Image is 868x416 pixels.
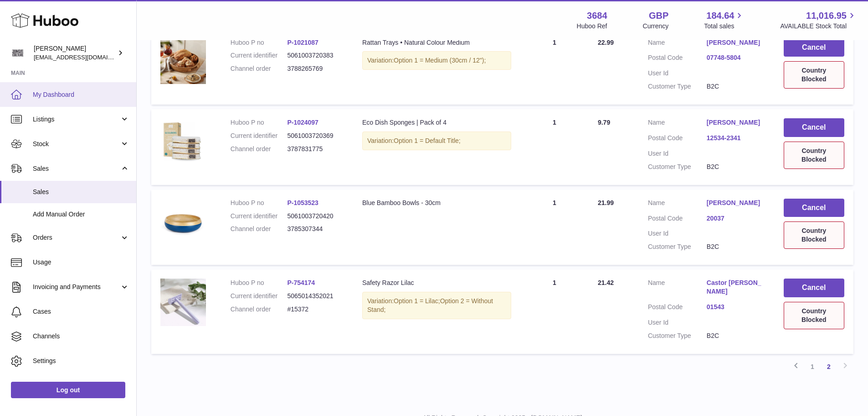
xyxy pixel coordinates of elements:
img: hand-woven-round-trays.jpg [160,38,206,84]
dd: 3787831775 [287,145,344,153]
span: Channels [33,332,129,341]
div: Country Blocked [784,142,844,169]
dt: User Id [648,318,707,327]
span: AVAILABLE Stock Total [780,22,857,31]
dt: Channel order [231,64,288,73]
td: 1 [520,109,589,185]
span: Add Manual Order [33,210,129,219]
strong: GBP [649,10,668,22]
a: P-1024097 [287,119,318,126]
span: 184.64 [706,10,734,22]
span: [EMAIL_ADDRESS][DOMAIN_NAME] [34,53,134,61]
dt: Huboo P no [231,279,288,287]
span: Invoicing and Payments [33,283,120,291]
div: Rattan Trays • Natural Colour Medium [362,38,511,47]
span: Cases [33,307,129,316]
span: Option 1 = Lilac; [394,297,440,305]
a: 01543 [707,303,765,311]
a: [PERSON_NAME] [707,199,765,207]
div: [PERSON_NAME] [34,44,116,62]
span: Stock [33,140,120,148]
dt: Channel order [231,225,288,233]
a: [PERSON_NAME] [707,38,765,47]
dt: Customer Type [648,82,707,91]
span: Option 2 = Without Stand; [367,297,493,313]
dt: Postal Code [648,134,707,145]
span: 21.99 [598,199,614,206]
button: Cancel [784,118,844,137]
div: Variation: [362,132,511,150]
dd: B2C [707,82,765,91]
dt: Name [648,38,707,49]
a: 1 [804,358,821,375]
button: Cancel [784,279,844,297]
div: Variation: [362,292,511,319]
dd: 5061003720383 [287,51,344,60]
dt: Name [648,279,707,298]
dd: 3785307344 [287,225,344,233]
dt: Current identifier [231,51,288,60]
dt: User Id [648,229,707,238]
dd: #15372 [287,305,344,314]
dt: Huboo P no [231,118,288,127]
a: 20037 [707,214,765,223]
td: 1 [520,29,589,105]
span: 9.79 [598,119,610,126]
span: Listings [33,115,120,124]
a: [PERSON_NAME] [707,118,765,127]
dt: Current identifier [231,212,288,221]
div: Country Blocked [784,221,844,249]
a: 184.64 Total sales [704,10,745,31]
span: Option 1 = Default Title; [394,137,461,144]
a: Log out [11,382,125,398]
dt: User Id [648,149,707,158]
td: 1 [520,190,589,265]
div: Variation: [362,51,511,70]
dd: 5065014352021 [287,292,344,300]
a: 11,016.95 AVAILABLE Stock Total [780,10,857,31]
span: Sales [33,188,129,196]
dt: Current identifier [231,132,288,140]
div: Blue Bamboo Bowls - 30cm [362,199,511,207]
dd: 3788265769 [287,64,344,73]
dt: User Id [648,69,707,78]
span: Total sales [704,22,745,31]
dd: B2C [707,163,765,171]
div: Currency [643,22,669,31]
td: 1 [520,269,589,353]
a: P-754174 [287,279,315,286]
dt: Name [648,199,707,210]
dt: Postal Code [648,53,707,64]
a: P-1021087 [287,39,318,46]
dd: B2C [707,332,765,340]
div: Country Blocked [784,61,844,89]
a: Castor [PERSON_NAME] [707,279,765,296]
dt: Channel order [231,145,288,153]
div: Eco Dish Sponges | Pack of 4 [362,118,511,127]
dt: Name [648,118,707,129]
dt: Huboo P no [231,38,288,47]
dt: Channel order [231,305,288,314]
a: 2 [821,358,837,375]
span: Option 1 = Medium (30cm / 12"); [394,57,486,64]
button: Cancel [784,38,844,57]
a: P-1053523 [287,199,318,206]
span: 11,016.95 [806,10,847,22]
span: Settings [33,357,129,365]
span: My Dashboard [33,90,129,99]
span: Sales [33,164,120,173]
span: Usage [33,258,129,267]
dt: Postal Code [648,214,707,225]
span: 21.42 [598,279,614,286]
dt: Customer Type [648,163,707,171]
button: Cancel [784,199,844,217]
img: 1753705684.jpg [160,199,206,244]
dt: Postal Code [648,303,707,314]
span: 22.99 [598,39,614,46]
strong: 3684 [587,10,607,22]
dt: Current identifier [231,292,288,300]
div: Safety Razor Lilac [362,279,511,287]
img: 36841753440057.png [160,279,206,326]
dd: B2C [707,242,765,251]
dd: 5061003720369 [287,132,344,140]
